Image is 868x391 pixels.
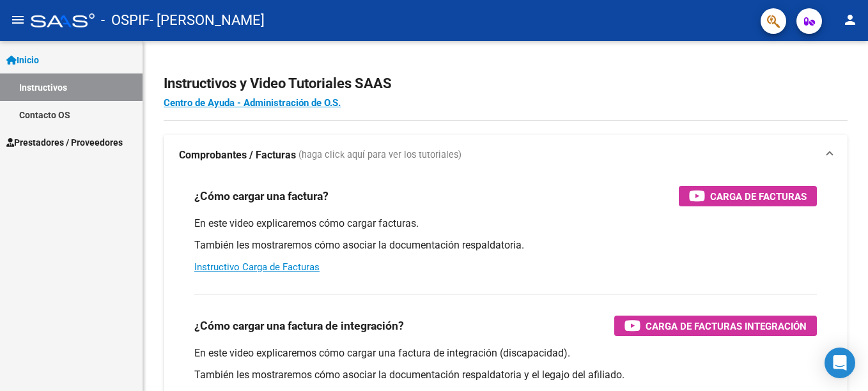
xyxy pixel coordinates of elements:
a: Instructivo Carga de Facturas [194,261,320,273]
span: Carga de Facturas Integración [646,318,807,334]
h3: ¿Cómo cargar una factura? [194,187,329,205]
span: Inicio [6,53,39,67]
span: - [PERSON_NAME] [150,6,265,34]
span: Prestadores / Proveedores [6,135,123,149]
span: (haga click aquí para ver los tutoriales) [298,148,461,162]
mat-expansion-panel-header: Comprobantes / Facturas (haga click aquí para ver los tutoriales) [164,135,848,176]
h2: Instructivos y Video Tutoriales SAAS [164,72,848,96]
mat-icon: menu [10,12,26,27]
a: Centro de Ayuda - Administración de O.S. [164,97,341,109]
span: - OSPIF [101,6,150,34]
mat-icon: person [842,12,858,27]
h3: ¿Cómo cargar una factura de integración? [194,317,404,335]
span: Carga de Facturas [710,188,807,204]
button: Carga de Facturas [679,186,817,206]
p: En este video explicaremos cómo cargar una factura de integración (discapacidad). [194,346,817,360]
strong: Comprobantes / Facturas [179,148,296,162]
button: Carga de Facturas Integración [614,316,817,336]
p: También les mostraremos cómo asociar la documentación respaldatoria. [194,238,817,252]
p: En este video explicaremos cómo cargar facturas. [194,217,817,231]
div: Open Intercom Messenger [825,348,855,378]
p: También les mostraremos cómo asociar la documentación respaldatoria y el legajo del afiliado. [194,368,817,382]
